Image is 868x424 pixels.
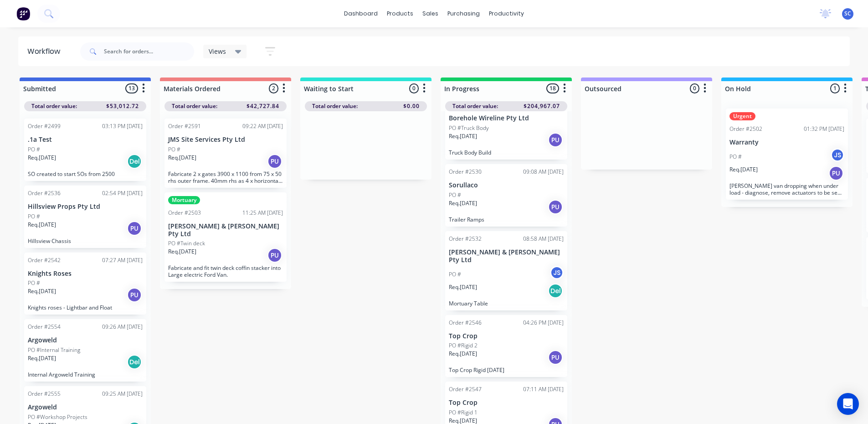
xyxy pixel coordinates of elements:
[729,153,742,161] p: PO #
[102,189,143,197] div: 02:54 PM [DATE]
[28,238,143,244] p: Hillsview Chassis
[164,192,287,282] div: MortuaryOrder #250311:25 AM [DATE][PERSON_NAME] & [PERSON_NAME] Pty LtdPO #Twin deckReq.[DATE]PUF...
[28,403,143,411] p: Argoweld
[449,283,477,291] p: Req. [DATE]
[106,102,139,110] span: $53,012.72
[831,148,844,162] div: JS
[445,97,567,160] div: Borehole Wireline Pty LtdPO #Truck BodyReq.[DATE]PUTruck Body Build
[28,354,56,362] p: Req. [DATE]
[168,264,283,278] p: Fabricate and fit twin deck coffin stacker into Large electric Ford Van.
[168,222,283,238] p: [PERSON_NAME] & [PERSON_NAME] Pty Ltd
[418,7,443,21] div: sales
[449,408,478,417] p: PO #Rigid 1
[104,42,194,61] input: Search for orders...
[449,350,477,358] p: Req. [DATE]
[449,319,482,327] div: Order #2546
[28,279,40,287] p: PO #
[382,7,418,21] div: products
[28,154,56,162] p: Req. [DATE]
[28,256,61,264] div: Order #2542
[127,154,142,169] div: Del
[445,231,567,310] div: Order #253208:58 AM [DATE][PERSON_NAME] & [PERSON_NAME] Pty LtdPO #JSReq.[DATE]DelMortuary Table
[449,199,477,207] p: Req. [DATE]
[729,165,758,174] p: Req. [DATE]
[267,154,282,169] div: PU
[168,171,283,184] p: Fabricate 2 x gates 3900 x 1100 from 75 x 50 rhs outer frame. 40mm rhs as 4 x horizontal sections...
[449,181,564,189] p: Sorullaco
[28,304,143,311] p: Knights roses - Lightbar and Float
[28,145,40,154] p: PO #
[168,154,196,162] p: Req. [DATE]
[449,114,564,122] p: Borehole Wireline Pty Ltd
[726,109,848,200] div: UrgentOrder #250201:32 PM [DATE]WarrantyPO #JSReq.[DATE]PU[PERSON_NAME] van dropping when under l...
[449,270,461,279] p: PO #
[339,7,382,21] a: dashboard
[28,346,80,354] p: PO #Internal Training
[449,332,564,340] p: Top Crop
[312,102,358,110] span: Total order value:
[168,248,196,256] p: Req. [DATE]
[209,47,226,56] span: Views
[24,253,146,315] div: Order #254207:27 AM [DATE]Knights RosesPO #Req.[DATE]PUKnights roses - Lightbar and Float
[28,336,143,344] p: Argoweld
[168,122,201,130] div: Order #2591
[102,323,143,331] div: 09:26 AM [DATE]
[127,355,142,369] div: Del
[445,315,567,377] div: Order #254604:26 PM [DATE]Top CropPO #Rigid 2Req.[DATE]PUTop Crop Rigid [DATE]
[523,168,564,176] div: 09:08 AM [DATE]
[449,248,564,264] p: [PERSON_NAME] & [PERSON_NAME] Pty Ltd
[28,122,61,130] div: Order #2499
[28,270,143,278] p: Knights Roses
[164,119,287,188] div: Order #259109:22 AM [DATE]JMS Site Services Pty LtdPO #Req.[DATE]PUFabricate 2 x gates 3900 x 110...
[28,171,143,177] p: SO created to start SOs from 2500
[449,216,564,223] p: Trailer Ramps
[548,284,563,298] div: Del
[729,125,762,133] div: Order #2502
[28,203,143,211] p: Hillsview Props Pty Ltd
[28,212,40,221] p: PO #
[28,287,56,295] p: Req. [DATE]
[449,191,461,199] p: PO #
[523,235,564,243] div: 08:58 AM [DATE]
[443,7,484,21] div: purchasing
[127,221,142,236] div: PU
[102,122,143,130] div: 03:13 PM [DATE]
[548,350,563,365] div: PU
[242,122,283,130] div: 09:22 AM [DATE]
[168,196,200,204] div: Mortuary
[449,341,478,350] p: PO #Rigid 2
[523,385,564,393] div: 07:11 AM [DATE]
[449,385,482,393] div: Order #2547
[449,235,482,243] div: Order #2532
[548,200,563,214] div: PU
[449,300,564,307] p: Mortuary Table
[127,288,142,302] div: PU
[449,367,564,373] p: Top Crop Rigid [DATE]
[28,323,61,331] div: Order #2554
[449,168,482,176] div: Order #2530
[242,209,283,217] div: 11:25 AM [DATE]
[102,256,143,264] div: 07:27 AM [DATE]
[28,136,143,144] p: .1a Test
[837,393,859,415] div: Open Intercom Messenger
[28,390,61,398] div: Order #2555
[484,7,529,21] div: productivity
[449,124,489,132] p: PO #Truck Body
[804,125,844,133] div: 01:32 PM [DATE]
[449,399,564,407] p: Top Crop
[31,102,77,110] span: Total order value:
[102,390,143,398] div: 09:25 AM [DATE]
[452,102,498,110] span: Total order value:
[729,182,844,196] p: [PERSON_NAME] van dropping when under load - diagnose, remove actuators to be sent away for repai...
[267,248,282,263] div: PU
[28,371,143,378] p: Internal Argoweld Training
[844,10,851,18] span: SC
[168,239,205,248] p: PO #Twin deck
[523,319,564,327] div: 04:26 PM [DATE]
[729,139,844,146] p: Warranty
[729,112,755,120] div: Urgent
[449,149,564,156] p: Truck Body Build
[247,102,279,110] span: $42,727.84
[24,119,146,181] div: Order #249903:13 PM [DATE].1a TestPO #Req.[DATE]DelSO created to start SOs from 2500
[28,413,87,421] p: PO #Workshop Projects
